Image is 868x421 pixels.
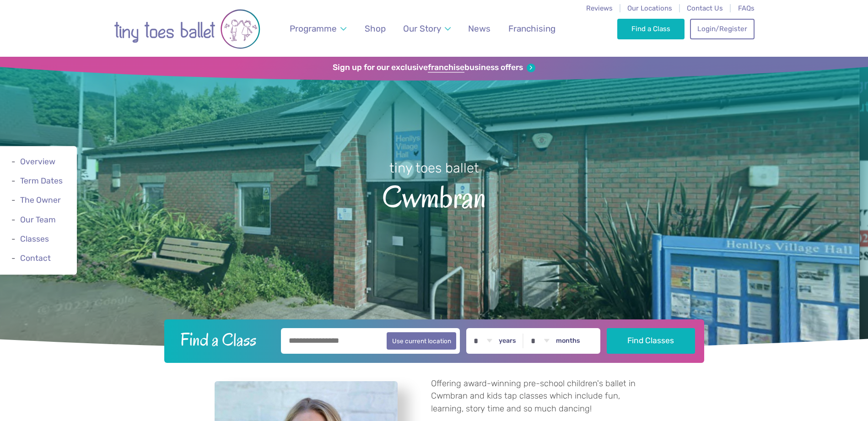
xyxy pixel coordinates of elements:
[468,23,491,34] span: News
[690,19,754,39] a: Login/Register
[20,254,51,263] a: Contact
[16,177,852,214] span: Cwmbran
[464,18,495,39] a: News
[20,234,49,243] a: Classes
[387,332,457,350] button: Use current location
[114,6,260,52] img: tiny toes ballet
[617,19,685,39] a: Find a Class
[586,4,613,12] a: Reviews
[20,157,55,166] a: Overview
[607,328,695,354] button: Find Classes
[738,4,755,12] a: FAQs
[389,160,479,176] small: tiny toes ballet
[285,18,350,39] a: Programme
[360,18,390,39] a: Shop
[499,337,516,345] label: years
[504,18,560,39] a: Franchising
[20,176,63,185] a: Term Dates
[403,23,441,34] span: Our Story
[399,18,455,39] a: Our Story
[627,4,672,12] a: Our Locations
[508,23,555,34] span: Franchising
[431,378,654,416] p: Offering award-winning pre-school children's ballet in Cwmbran and kids tap classes which include...
[428,63,464,73] strong: franchise
[365,23,386,34] span: Shop
[20,215,56,224] a: Our Team
[556,337,580,345] label: months
[333,63,535,73] a: Sign up for our exclusivefranchisebusiness offers
[173,328,275,351] h2: Find a Class
[20,196,61,205] a: The Owner
[687,4,723,12] a: Contact Us
[290,23,337,34] span: Programme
